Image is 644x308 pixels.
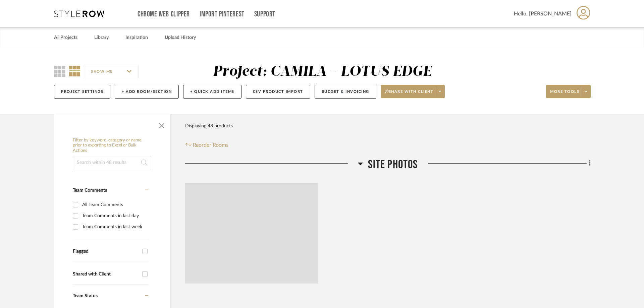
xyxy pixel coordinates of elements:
[82,199,147,210] div: All Team Comments
[368,158,418,172] span: SITE PHOTOS
[73,138,151,153] h6: Filter by keyword, category or name prior to exporting to Excel or Bulk Actions
[115,85,179,99] button: + Add Room/Section
[94,33,109,42] a: Library
[246,85,310,99] button: CSV Product Import
[82,210,147,221] div: Team Comments in last day
[213,65,432,79] div: Project: CAMILA - LOTUS EDGE
[254,11,275,17] a: Support
[165,33,196,42] a: Upload History
[183,85,241,99] button: + Quick Add Items
[550,89,579,99] span: More tools
[73,156,151,169] input: Search within 48 results
[514,10,572,18] span: Hello, [PERSON_NAME]
[73,188,107,193] span: Team Comments
[155,118,168,131] button: Close
[385,89,434,99] span: Share with client
[315,85,376,99] button: Budget & Invoicing
[54,33,77,42] a: All Projects
[546,85,591,98] button: More tools
[185,141,228,149] button: Reorder Rooms
[381,85,445,98] button: Share with client
[185,119,233,133] div: Displaying 48 products
[138,11,190,17] a: Chrome Web Clipper
[73,249,139,254] div: Flagged
[73,271,139,277] div: Shared with Client
[200,11,245,17] a: Import Pinterest
[54,85,110,99] button: Project Settings
[125,33,148,42] a: Inspiration
[73,294,98,298] span: Team Status
[193,141,228,149] span: Reorder Rooms
[82,222,147,232] div: Team Comments in last week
